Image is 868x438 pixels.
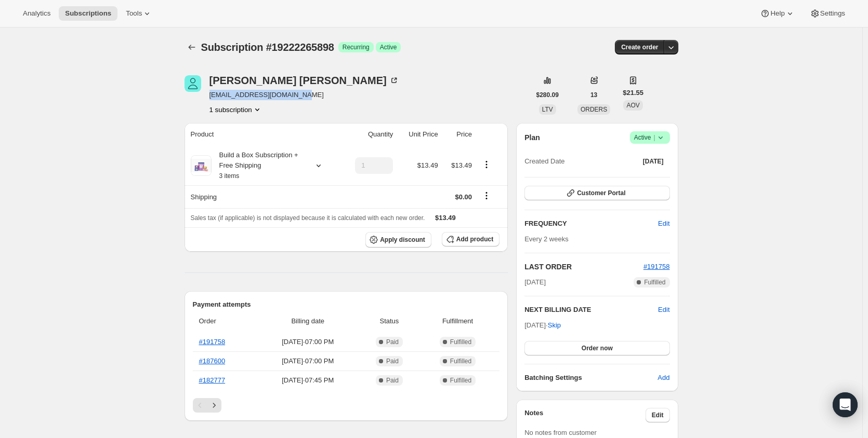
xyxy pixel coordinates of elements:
span: Create order [621,43,658,51]
span: Edit [652,411,664,419]
span: 13 [590,91,597,99]
div: Open Intercom Messenger [833,392,858,417]
button: Product actions [478,159,495,170]
h2: Payment attempts [193,299,500,310]
small: 3 items [219,172,240,180]
span: Skip [548,320,561,331]
span: Apply discount [380,236,425,244]
span: ORDERS [581,106,607,113]
span: $13.49 [417,161,438,169]
span: [EMAIL_ADDRESS][DOMAIN_NAME] [209,90,399,100]
span: Every 2 weeks [524,235,569,243]
span: Fulfilled [450,338,471,346]
span: Fulfilled [450,376,471,385]
button: 13 [584,88,603,102]
a: #191758 [199,338,226,346]
th: Shipping [185,185,341,208]
button: Subscriptions [59,6,117,21]
span: $13.49 [435,214,456,222]
button: Tools [120,6,159,21]
span: [DATE] · [524,321,561,329]
a: #187600 [199,357,226,365]
button: Customer Portal [524,186,669,200]
span: Subscription #19222265898 [201,42,334,53]
span: $280.09 [536,91,559,99]
span: No notes from customer [524,429,597,436]
span: Help [770,9,784,18]
span: Add product [456,235,493,243]
button: Skip [542,317,567,334]
span: Billing date [259,316,357,326]
span: Paid [386,338,399,346]
button: Analytics [17,6,57,21]
span: $0.00 [455,193,472,201]
th: Order [193,310,256,333]
span: LTV [542,106,553,113]
a: #182777 [199,376,226,384]
button: Edit [658,305,669,315]
h2: NEXT BILLING DATE [524,305,658,315]
h2: FREQUENCY [524,218,658,229]
h3: Notes [524,408,646,422]
span: Sales tax (if applicable) is not displayed because it is calculated with each new order. [191,214,425,222]
span: [DATE] · 07:00 PM [259,356,357,366]
span: Add [657,373,669,383]
button: Subscriptions [185,40,199,54]
span: $13.49 [451,161,472,169]
span: Fulfillment [422,316,493,326]
th: Quantity [340,123,396,146]
span: [DATE] [524,277,546,288]
span: Paid [386,376,399,385]
button: [DATE] [637,154,670,169]
span: Edit [658,218,669,229]
div: Build a Box Subscription + Free Shipping [212,150,305,181]
button: #191758 [643,262,670,272]
th: Product [185,123,341,146]
span: Order now [582,344,613,352]
button: Next [207,398,221,413]
span: Christy Schmidt [185,75,201,92]
span: Tools [126,9,142,18]
span: $21.55 [623,88,643,98]
span: Settings [820,9,845,18]
span: Paid [386,357,399,365]
button: $280.09 [530,88,565,102]
nav: Pagination [193,398,500,413]
span: Status [363,316,416,326]
button: Add product [442,232,499,247]
span: [DATE] [643,157,664,166]
span: Recurring [343,43,370,51]
button: Order now [524,341,669,355]
button: Apply discount [365,232,431,248]
span: [DATE] · 07:00 PM [259,337,357,347]
button: Help [754,6,801,21]
button: Add [651,369,676,386]
button: Shipping actions [478,190,495,201]
button: Edit [652,215,676,232]
button: Create order [615,40,664,54]
h2: LAST ORDER [524,262,643,272]
div: [PERSON_NAME] [PERSON_NAME] [209,75,399,86]
span: Active [634,132,666,143]
span: Fulfilled [644,278,665,286]
button: Product actions [209,104,262,115]
th: Unit Price [396,123,441,146]
a: #191758 [643,263,670,270]
button: Settings [804,6,851,21]
span: Active [380,43,397,51]
span: Customer Portal [577,189,625,197]
span: | [653,133,655,142]
h2: Plan [524,132,540,143]
th: Price [441,123,475,146]
span: Fulfilled [450,357,471,365]
button: Edit [646,408,670,422]
span: [DATE] · 07:45 PM [259,375,357,386]
span: Analytics [23,9,50,18]
span: Subscriptions [65,9,111,18]
h6: Batching Settings [524,373,657,383]
span: AOV [626,102,639,109]
span: Created Date [524,156,564,167]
